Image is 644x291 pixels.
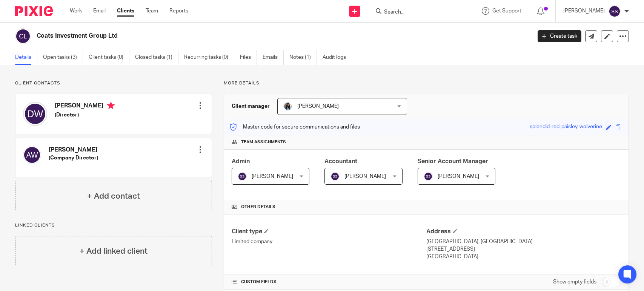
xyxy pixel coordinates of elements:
[324,158,357,164] span: Accountant
[15,50,37,65] a: Details
[330,172,340,181] img: svg%3E
[492,8,521,14] span: Get Support
[241,139,286,145] span: Team assignments
[609,5,621,17] img: svg%3E
[426,253,621,260] p: [GEOGRAPHIC_DATA]
[538,30,581,42] a: Create task
[135,50,178,65] a: Closed tasks (1)
[49,154,98,162] h5: (Company Director)
[23,102,47,126] img: svg%3E
[184,50,234,65] a: Recurring tasks (0)
[297,104,339,109] span: [PERSON_NAME]
[426,228,621,236] h4: Address
[15,28,31,44] img: svg%3E
[232,158,250,164] span: Admin
[232,228,426,236] h4: Client type
[107,102,115,109] i: Primary
[15,6,53,16] img: Pixie
[289,50,317,65] a: Notes (1)
[89,50,129,65] a: Client tasks (0)
[93,7,106,15] a: Email
[230,123,360,131] p: Master code for secure communications and files
[283,102,292,111] img: 1653117891607.jpg
[238,172,247,181] img: svg%3E
[426,245,621,253] p: [STREET_ADDRESS]
[15,222,212,228] p: Linked clients
[232,238,426,245] p: Limited company
[37,32,428,40] h2: Coats Investment Group Ltd
[70,7,82,15] a: Work
[252,174,293,179] span: [PERSON_NAME]
[55,111,115,119] h5: (Director)
[383,9,451,16] input: Search
[240,50,257,65] a: Files
[55,102,115,111] h4: [PERSON_NAME]
[146,7,158,15] a: Team
[323,50,352,65] a: Audit logs
[15,80,212,86] p: Client contacts
[553,278,596,286] label: Show empty fields
[232,279,426,285] h4: CUSTOM FIELDS
[426,238,621,245] p: [GEOGRAPHIC_DATA], [GEOGRAPHIC_DATA]
[49,146,98,154] h4: [PERSON_NAME]
[87,190,140,202] h4: + Add contact
[224,80,629,86] p: More details
[80,245,148,257] h4: + Add linked client
[232,103,270,110] h3: Client manager
[117,7,134,15] a: Clients
[424,172,433,181] img: svg%3E
[344,174,386,179] span: [PERSON_NAME]
[241,204,275,210] span: Other details
[23,146,41,164] img: svg%3E
[438,174,479,179] span: [PERSON_NAME]
[43,50,83,65] a: Open tasks (3)
[530,123,602,132] div: splendid-red-paisley-wolverine
[418,158,488,164] span: Senior Account Manager
[263,50,284,65] a: Emails
[563,7,605,15] p: [PERSON_NAME]
[169,7,188,15] a: Reports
